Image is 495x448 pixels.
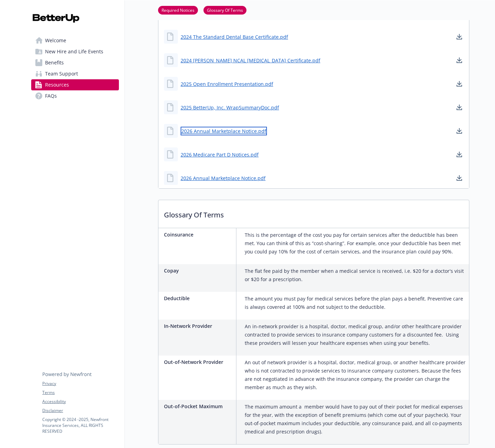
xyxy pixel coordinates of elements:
[455,150,463,159] a: download document
[455,103,463,111] a: download document
[31,46,119,57] a: New Hire and Life Events
[42,389,119,396] a: Terms
[455,174,463,182] a: download document
[31,35,119,46] a: Welcome
[181,151,259,158] a: 2026 Medicare Part D Notices.pdf
[181,80,273,88] a: 2025 Open Enrollment Presentation.pdf
[45,68,78,79] span: Team Support
[45,46,103,57] span: New Hire and Life Events
[181,104,279,111] a: 2025 BetterUp, Inc. WrapSummaryDoc.pdf
[164,322,233,330] p: In-Network Provider
[164,267,233,274] p: Copay
[164,231,233,238] p: Coinsurance
[42,398,119,405] a: Accessibility
[181,174,266,182] a: 2026 Annual Marketplace Notice.pdf
[181,127,267,135] a: 2026 Annual Marketplace Notice.pdf
[181,33,288,41] a: 2024 The Standard Dental Base Certificate.pdf
[158,7,198,13] a: Required Notices
[245,295,466,311] p: The amount you must pay for medical services before the plan pays a benefit. Preventive care is a...
[31,68,119,79] a: Team Support
[42,380,119,387] a: Privacy
[45,79,69,90] span: Resources
[42,407,119,414] a: Disclaimer
[245,322,466,347] p: An in-network provider is a hospital, doctor, medical group, and/or other healthcare provider con...
[31,79,119,90] a: Resources
[42,416,119,434] p: Copyright © 2024 - 2025 , Newfront Insurance Services, ALL RIGHTS RESERVED
[455,33,463,41] a: download document
[181,57,320,64] a: 2024 [PERSON_NAME] NCAL [MEDICAL_DATA] Certificate.pdf
[164,295,233,302] p: Deductible
[164,358,233,366] p: Out-of-Network Provider
[455,80,463,88] a: download document
[245,358,466,392] p: An out of network provider is a hospital, doctor, medical group, or another healthcare provider w...
[31,57,119,68] a: Benefits
[455,127,463,135] a: download document
[164,403,233,410] p: Out-of-Pocket Maximum
[245,231,466,256] p: This is the percentage of the cost you pay for certain services after the deductible has been met...
[31,90,119,101] a: FAQs
[245,403,466,436] p: The maximum amount a member would have to pay out of their pocket for medical expenses for the ye...
[203,7,246,13] a: Glossary Of Terms
[45,35,66,46] span: Welcome
[158,200,469,226] p: Glossary Of Terms
[45,57,64,68] span: Benefits
[455,56,463,64] a: download document
[45,90,57,101] span: FAQs
[245,267,466,284] p: The flat fee paid by the member when a medical service is received, i.e. $20 for a doctor's visit...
